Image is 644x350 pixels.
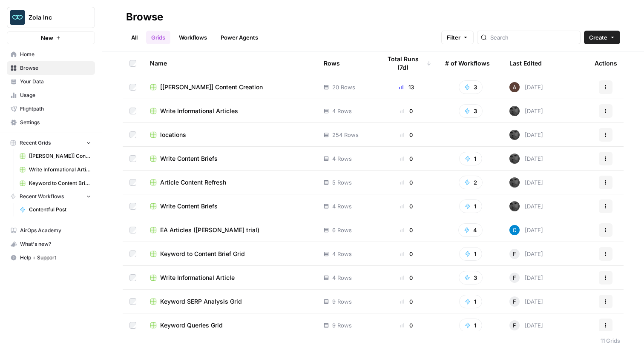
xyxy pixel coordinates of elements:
[509,106,520,116] img: 9xsh5jf2p113h9zipletnx6hulo5
[447,33,460,42] span: Filter
[509,225,543,235] div: [DATE]
[126,31,143,44] a: All
[459,247,482,261] button: 1
[7,75,95,88] a: Your Data
[381,321,431,330] div: 0
[332,178,352,187] span: 5 Rows
[150,273,310,282] a: Write Informational Article
[595,51,617,75] div: Actions
[7,137,95,149] button: Recent Grids
[509,320,543,330] div: [DATE]
[459,80,483,94] button: 3
[459,295,482,308] button: 1
[7,88,95,102] a: Usage
[381,107,431,115] div: 0
[509,130,520,140] img: 9xsh5jf2p113h9zipletnx6hulo5
[29,206,91,213] span: Contentful Post
[332,226,352,234] span: 6 Rows
[459,152,482,165] button: 1
[20,227,91,234] span: AirOps Academy
[29,166,91,174] span: Write Informational Article
[332,131,359,139] span: 254 Rows
[513,321,516,330] span: F
[29,179,91,187] span: Keyword to Content Brief Grid
[7,31,95,44] button: New
[332,107,352,115] span: 4 Rows
[324,51,340,75] div: Rows
[150,226,310,234] a: EA Articles ([PERSON_NAME] trial)
[150,178,310,187] a: Article Content Refresh
[16,163,95,176] a: Write Informational Article
[150,321,310,330] a: Keyword Queries Grid
[7,48,95,61] a: Home
[7,224,95,237] a: AirOps Academy
[126,10,163,24] div: Browse
[459,176,483,189] button: 2
[381,202,431,211] div: 0
[41,34,53,42] span: New
[509,177,543,188] div: [DATE]
[441,31,474,44] button: Filter
[20,254,91,262] span: Help + Support
[509,249,543,259] div: [DATE]
[509,201,520,211] img: 9xsh5jf2p113h9zipletnx6hulo5
[381,297,431,306] div: 0
[160,226,259,234] span: EA Articles ([PERSON_NAME] trial)
[509,177,520,188] img: 9xsh5jf2p113h9zipletnx6hulo5
[150,131,310,139] a: locations
[7,238,95,250] div: What's new?
[20,105,91,113] span: Flightpath
[459,319,482,332] button: 1
[459,271,483,285] button: 3
[509,82,520,92] img: wtbmvrjo3qvncyiyitl6zoukl9gz
[160,202,218,211] span: Write Content Briefs
[7,61,95,75] a: Browse
[458,223,483,237] button: 4
[20,78,91,85] span: Your Data
[174,31,212,44] a: Workflows
[150,51,310,75] div: Name
[459,199,482,213] button: 1
[29,152,91,160] span: [[PERSON_NAME]] Content Creation
[509,154,520,164] img: 9xsh5jf2p113h9zipletnx6hulo5
[332,202,352,211] span: 4 Rows
[16,203,95,216] a: Contentful Post
[20,64,91,72] span: Browse
[20,119,91,126] span: Settings
[160,154,218,163] span: Write Content Briefs
[150,83,310,91] a: [[PERSON_NAME]] Content Creation
[160,250,245,258] span: Keyword to Content Brief Grid
[509,201,543,211] div: [DATE]
[589,33,607,42] span: Create
[509,154,543,164] div: [DATE]
[509,273,543,283] div: [DATE]
[509,106,543,116] div: [DATE]
[216,31,263,44] a: Power Agents
[584,31,620,44] button: Create
[513,297,516,306] span: F
[7,190,95,203] button: Recent Workflows
[381,131,431,139] div: 0
[16,176,95,190] a: Keyword to Content Brief Grid
[160,273,235,282] span: Write Informational Article
[146,31,170,44] a: Grids
[332,273,352,282] span: 4 Rows
[509,225,520,235] img: g9drf6t7z9jazehoemkhijkkqkz4
[160,297,242,306] span: Keyword SERP Analysis Grid
[20,139,51,147] span: Recent Grids
[150,107,310,115] a: Write Informational Articles
[509,82,543,92] div: [DATE]
[332,297,352,306] span: 9 Rows
[160,178,226,187] span: Article Content Refresh
[160,107,238,115] span: Write Informational Articles
[509,296,543,307] div: [DATE]
[150,250,310,258] a: Keyword to Content Brief Grid
[513,273,516,282] span: F
[29,13,80,22] span: Zola Inc
[381,250,431,258] div: 0
[381,51,431,75] div: Total Runs (7d)
[381,226,431,234] div: 0
[445,51,490,75] div: # of Workflows
[381,83,431,91] div: 13
[10,10,25,25] img: Zola Inc Logo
